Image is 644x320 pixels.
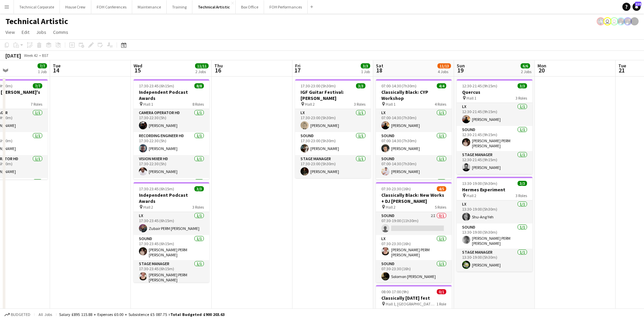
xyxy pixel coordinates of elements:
[467,95,476,101] span: Hall 1
[376,155,452,178] app-card-role: Sound1/107:00-14:30 (7h30m)[PERSON_NAME]
[134,212,209,235] app-card-role: LX1/117:30-23:45 (6h15m)Zubair PERM [PERSON_NAME]
[381,289,409,294] span: 08:00-17:00 (9h)
[435,205,446,210] span: 5 Roles
[38,69,47,74] div: 1 Job
[139,186,174,191] span: 17:30-23:45 (6h15m)
[610,17,618,25] app-user-avatar: Liveforce Admin
[630,17,639,25] app-user-avatar: Gabrielle Barr
[536,66,546,74] span: 20
[435,102,446,107] span: 4 Roles
[376,132,452,155] app-card-role: Sound1/107:00-14:30 (7h30m)[PERSON_NAME]
[457,151,532,174] app-card-role: Stage Manager1/112:30-21:45 (9h15m)[PERSON_NAME]
[521,63,530,68] span: 6/6
[36,29,46,35] span: Jobs
[301,83,336,88] span: 17:30-23:00 (5h30m)
[462,83,497,88] span: 12:30-21:45 (9h15m)
[518,181,527,186] span: 3/3
[134,192,209,204] h3: Independent Podcast Awards
[53,63,61,69] span: Tue
[516,95,527,101] span: 3 Roles
[538,63,546,69] span: Mon
[134,235,209,260] app-card-role: Sound1/117:30-23:45 (6h15m)[PERSON_NAME] PERM [PERSON_NAME]
[143,205,153,210] span: Hall 2
[376,235,452,260] app-card-role: LX1/107:30-23:30 (16h)[PERSON_NAME] PERM [PERSON_NAME]
[134,79,209,179] app-job-card: 17:30-23:45 (6h15m)8/8Independent Podcast Awards Hall 18 RolesCamera Operator HD1/117:30-22:30 (5...
[635,2,641,6] span: 114
[518,83,527,88] span: 3/3
[618,63,626,69] span: Tue
[457,126,532,151] app-card-role: Sound1/112:30-21:45 (9h15m)[PERSON_NAME] PERM [PERSON_NAME]
[91,0,132,14] button: FOH Conferences
[22,29,29,35] span: Edit
[5,52,21,59] div: [DATE]
[194,186,204,191] span: 3/3
[456,66,465,74] span: 19
[134,109,209,132] app-card-role: Camera Operator HD1/117:30-22:30 (5h)[PERSON_NAME]
[381,83,416,88] span: 07:00-14:30 (7h30m)
[11,312,30,317] span: Budgeted
[192,102,204,107] span: 8 Roles
[214,63,223,69] span: Thu
[386,102,396,107] span: Hall 1
[236,0,264,14] button: Box Office
[192,205,204,210] span: 3 Roles
[354,102,365,107] span: 3 Roles
[438,69,451,74] div: 4 Jobs
[376,295,452,301] h3: Classically [DATE] fest
[133,66,142,74] span: 15
[386,205,396,210] span: Hall 2
[361,63,370,68] span: 3/3
[295,109,371,132] app-card-role: LX1/117:30-23:00 (5h30m)[PERSON_NAME]
[437,289,446,294] span: 0/1
[356,83,365,88] span: 3/3
[134,132,209,155] app-card-role: Recording Engineer HD1/117:30-22:30 (5h)[PERSON_NAME]
[624,17,632,25] app-user-avatar: Zubair PERM Dhalla
[60,0,91,14] button: House Crew
[213,66,223,74] span: 16
[42,53,49,58] div: BST
[376,182,452,282] app-job-card: 07:30-23:30 (16h)4/5Classically Black: New Works + DJ [PERSON_NAME] Hall 25 RolesSound2I0/107:30-...
[305,102,315,107] span: Hall 2
[3,311,31,318] button: Budgeted
[457,177,532,272] app-job-card: 13:30-19:00 (5h30m)3/3Hermes Experiment Hall 23 RolesLX1/113:30-19:00 (5h30m)Shu-Ang YehSound1/11...
[516,193,527,198] span: 3 Roles
[22,53,39,58] span: Week 42
[617,66,626,74] span: 21
[139,83,174,88] span: 17:30-23:45 (6h15m)
[457,187,532,193] h3: Hermes Experiment
[437,83,446,88] span: 4/4
[437,186,446,191] span: 4/5
[376,212,452,235] app-card-role: Sound2I0/107:30-19:00 (11h30m)
[31,102,42,107] span: 7 Roles
[264,0,308,14] button: FOH Performances
[457,63,465,69] span: Sun
[134,63,142,69] span: Wed
[597,17,605,25] app-user-avatar: Krisztian PERM Vass
[295,79,371,178] app-job-card: 17:30-23:00 (5h30m)3/3IGF Guitar Festival: [PERSON_NAME] Hall 23 RolesLX1/117:30-23:00 (5h30m)[PE...
[134,182,209,282] div: 17:30-23:45 (6h15m)3/3Independent Podcast Awards Hall 23 RolesLX1/117:30-23:45 (6h15m)Zubair PERM...
[53,29,68,35] span: Comms
[457,223,532,249] app-card-role: Sound1/113:30-19:00 (5h30m)[PERSON_NAME] PERM [PERSON_NAME]
[457,200,532,223] app-card-role: LX1/113:30-19:00 (5h30m)Shu-Ang Yeh
[376,63,383,69] span: Sat
[295,63,301,69] span: Fri
[192,0,236,14] button: Technical Artistic
[50,28,71,37] a: Comms
[376,79,452,179] app-job-card: 07:00-14:30 (7h30m)4/4Classically Black: CYP Workshop Hall 14 RolesLX1/107:00-14:30 (7h30m)[PERSO...
[194,83,204,88] span: 8/8
[134,89,209,101] h3: Independent Podcast Awards
[376,89,452,101] h3: Classically Black: CYP Workshop
[170,312,224,317] span: Total Budgeted £900 203.63
[436,301,446,306] span: 1 Role
[375,66,383,74] span: 18
[381,186,411,191] span: 07:30-23:30 (16h)
[457,79,532,174] app-job-card: 12:30-21:45 (9h15m)3/3Quercus Hall 13 RolesLX1/112:30-21:45 (9h15m)[PERSON_NAME]Sound1/112:30-21:...
[376,178,452,201] app-card-role: Stage Manager1/1
[295,132,371,155] app-card-role: Sound1/117:30-23:00 (5h30m)[PERSON_NAME]
[376,260,452,283] app-card-role: Sound1/107:30-23:30 (16h)Solomon [PERSON_NAME]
